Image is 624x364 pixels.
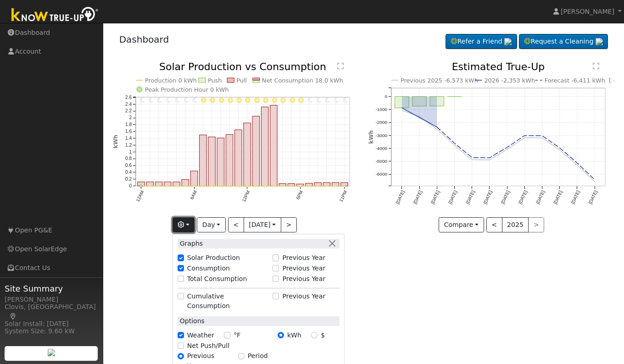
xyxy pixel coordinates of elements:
text: [DATE] [465,190,476,205]
circle: onclick="" [488,156,491,160]
circle: onclick="" [435,125,439,129]
i: 8AM - Clear [210,98,215,103]
text: 2.6 [125,95,132,100]
i: 7PM - Clear [307,98,312,103]
circle: onclick="" [418,116,421,120]
text: 0.4 [125,170,132,175]
circle: onclick="" [470,156,474,160]
label: Consumption [187,264,230,273]
rect: onclick="" [226,135,233,186]
circle: onclick="" [593,180,596,184]
input: Cumulative Consumption [178,293,184,299]
text: [DATE] [430,190,440,205]
label: Previous Year [282,292,325,301]
label: Cumulative Consumption [187,292,268,311]
i: 10AM - Clear [228,98,233,103]
div: Clovis, [GEOGRAPHIC_DATA] [5,302,98,321]
label: Previous Year [282,274,325,284]
rect: onclick="" [296,184,303,186]
div: [PERSON_NAME] [5,295,98,304]
text: 0 [129,183,132,188]
rect: onclick="" [288,184,295,186]
circle: onclick="" [308,185,310,187]
a: Map [9,313,17,320]
circle: onclick="" [317,185,319,187]
text: 1 [129,149,132,154]
img: Know True-Up [7,5,103,26]
rect: onclick="" [430,97,444,106]
label: °F [234,331,240,340]
text: kWh [112,135,119,149]
text: 1.6 [125,129,132,134]
input: Previous Year [178,353,184,359]
rect: onclick="" [270,105,277,186]
text: 0 [384,94,387,99]
circle: onclick="" [523,136,527,140]
text: 0.8 [125,156,132,161]
circle: onclick="" [435,127,439,131]
text: 2.4 [125,102,132,107]
label: Options [178,316,205,326]
rect: onclick="" [146,182,153,186]
text: Estimated True-Up [452,61,545,72]
input: kWh [278,332,284,338]
img: retrieve [596,38,603,45]
text: 2.2 [125,109,132,114]
circle: onclick="" [593,178,596,182]
text: [DATE] [395,190,406,205]
text:  [337,62,344,70]
circle: onclick="" [558,148,562,152]
span: Site Summary [5,282,98,295]
button: Day [197,217,225,233]
i: 11AM - Clear [236,98,242,103]
circle: onclick="" [220,185,222,187]
circle: onclick="" [290,185,292,187]
circle: onclick="" [575,161,579,165]
i: 9AM - Clear [218,98,224,103]
text: -1000 [375,107,387,112]
button: Compare [439,217,484,233]
i: 5PM - MostlyClear [290,98,295,103]
text: -2000 [375,120,387,125]
circle: onclick="" [281,185,283,187]
circle: onclick="" [273,185,274,187]
circle: onclick="" [453,142,457,145]
label: kWh [287,331,301,340]
rect: onclick="" [412,97,427,106]
div: System Size: 9.60 kW [5,326,98,336]
rect: onclick="" [137,182,144,186]
label: Previous Year [282,264,325,273]
circle: onclick="" [158,185,160,187]
circle: onclick="" [228,185,230,187]
text: 2026 -2,353 kWh [485,77,535,84]
circle: onclick="" [575,163,579,167]
rect: onclick="" [395,97,409,108]
input: Consumption [178,265,184,271]
rect: onclick="" [323,183,330,186]
input: °F [224,332,230,338]
circle: onclick="" [343,185,345,187]
img: retrieve [504,38,512,45]
i: 7AM - Clear [201,98,206,103]
a: Request a Cleaning [519,34,608,50]
circle: onclick="" [264,185,266,187]
i: 2PM - Clear [263,98,268,103]
i: 3AM - Clear [166,98,171,103]
text: 12AM [135,190,145,203]
label: Graphs [178,239,203,248]
text: 2 [129,116,132,121]
circle: onclick="" [418,115,421,119]
input: Previous Year [273,276,279,282]
rect: onclick="" [279,184,286,186]
button: < [486,217,502,233]
rect: onclick="" [155,182,162,186]
text: [DATE] [447,190,458,205]
rect: onclick="" [332,183,339,186]
text: [DATE] [553,190,563,205]
circle: onclick="" [167,185,168,187]
text: Push [208,77,222,84]
text: 1.2 [125,143,132,148]
input: $ [311,332,318,338]
label: Weather [187,331,214,340]
rect: onclick="" [341,183,348,186]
